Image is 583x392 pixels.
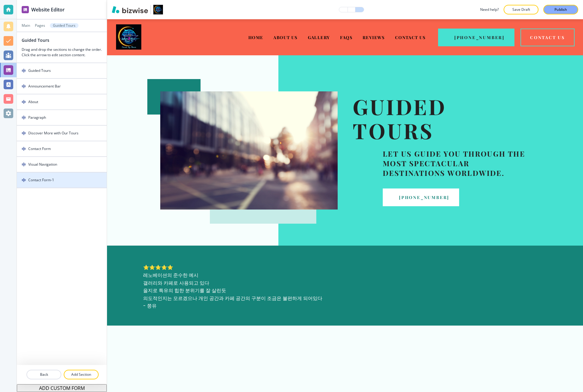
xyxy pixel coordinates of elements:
[17,157,107,172] div: DragVisual Navigation
[22,147,26,151] img: Drag
[28,177,54,183] div: Contact Form-1
[28,146,51,152] div: Contact Form
[17,63,107,78] div: DragGuided Tours
[273,35,297,40] span: About Us
[363,35,385,40] span: Reviews
[340,35,352,40] span: FAQs
[17,79,107,94] div: DragAnnouncement Bar
[28,84,61,89] div: Announcement Bar
[22,84,26,88] img: Drag
[22,178,26,182] img: Drag
[50,23,78,28] button: Guided Tours
[511,7,531,12] p: Save Draft
[28,68,51,73] div: Guided Tours
[248,35,263,40] span: Home
[28,130,78,136] div: Discover More with Our Tours
[28,115,46,120] div: Paragraph
[353,95,530,143] h1: Guided Tours
[438,29,514,46] a: [PHONE_NUMBER]
[383,188,459,206] a: [PHONE_NUMBER]
[17,94,107,109] div: DragAbout
[64,372,98,377] p: Add Section
[520,29,575,46] button: Contact Us
[308,35,330,40] span: Gallery
[22,131,26,135] img: Drag
[112,6,148,13] img: Bizwise Logo
[395,35,426,40] span: Contact Us
[35,23,45,28] button: Pages
[22,162,26,167] img: Drag
[22,69,26,73] img: Drag
[22,100,26,104] img: Drag
[28,162,57,167] div: Visual Navigation
[53,23,75,28] p: Guided Tours
[26,370,61,379] button: Back
[31,6,65,13] h2: Website Editor
[64,370,99,379] button: Add Section
[27,372,61,377] p: Back
[17,384,107,392] button: ADD CUSTOM FORM
[504,5,539,14] button: Save Draft
[17,126,107,141] div: DragDiscover More with Our Tours
[22,47,102,58] h3: Drag and drop the sections to change the order. Click the arrow to edit section content.
[554,7,567,12] p: Publish
[17,141,107,156] div: DragContact Form
[28,99,38,105] div: About
[22,37,49,43] h2: Guided Tours
[153,5,163,14] img: Your Logo
[22,23,30,28] button: Main
[17,173,107,188] div: DragContact Form-1
[543,5,578,14] button: Publish
[17,110,107,125] div: DragParagraph
[480,7,499,12] h3: Need help?
[160,91,338,210] img: ce5d44f472ee316a96bb426e1f54f6ba.webp
[116,24,141,50] img: Travel Smart With Marva
[22,115,26,120] img: Drag
[22,6,29,13] img: editor icon
[383,149,530,178] h5: Let us guide you through the most spectacular destinations worldwide.
[143,264,547,310] p: ⭐⭐⭐⭐⭐ 레노베이션의 준수한 예시 갤러리와 카페로 사용되고 있다 을지로 특유의 힙한 분위기를 잘 살린듯 의도적인지는 모르겠으나 개인 공간과 카페 공간의 구분이 조금은 불편하...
